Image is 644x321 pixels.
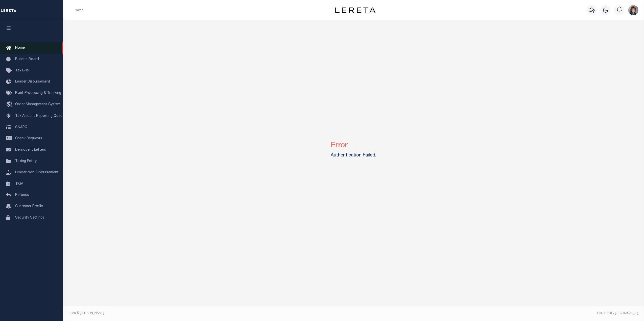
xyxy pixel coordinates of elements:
i: travel_explore [6,101,14,108]
span: Lender Non-Disbursement [15,171,59,174]
span: Lender Disbursement [15,80,50,84]
span: Security Settings [15,216,44,220]
span: Delinquent Letters [15,148,46,152]
span: Customer Profile [15,205,43,208]
span: Pymt Processing & Tracking [15,91,61,95]
span: Taxing Entity [15,159,37,163]
span: Order Management System [15,103,61,106]
span: Tax Bills [15,69,29,72]
h2: Error [331,137,376,150]
li: Home [75,8,83,12]
span: TIQA [15,182,23,185]
span: Tax Amount Reporting Queue [15,114,64,118]
label: Authentication Failed. [331,152,376,159]
span: Home [15,46,25,50]
span: Refunds [15,193,29,197]
img: logo-dark.svg [335,7,376,13]
span: Bulletin Board [15,58,39,61]
span: Check Requests [15,137,42,140]
span: SNAPQ [15,125,28,129]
